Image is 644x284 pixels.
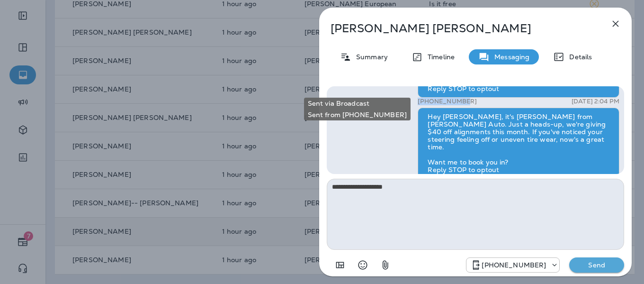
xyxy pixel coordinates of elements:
span: Sent from [PHONE_NUMBER] [308,111,407,119]
p: Messaging [490,53,529,61]
p: Details [564,53,592,61]
p: Send [577,261,617,269]
p: [PERSON_NAME] [PERSON_NAME] [331,22,589,35]
button: Add in a premade template [331,256,349,275]
div: +1 (813) 428-9920 [466,259,559,271]
p: [PHONE_NUMBER] [482,261,546,269]
p: [PHONE_NUMBER] [418,98,477,105]
span: Sent via Broadcast [308,100,407,107]
button: Send [569,257,624,273]
button: Select an emoji [353,256,372,275]
div: Hey [PERSON_NAME], it's [PERSON_NAME] from [PERSON_NAME] Auto. Just a heads-up, we're giving $40 ... [418,108,619,179]
p: Timeline [423,53,455,61]
p: Summary [351,53,388,61]
p: [DATE] 2:04 PM [572,98,619,105]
